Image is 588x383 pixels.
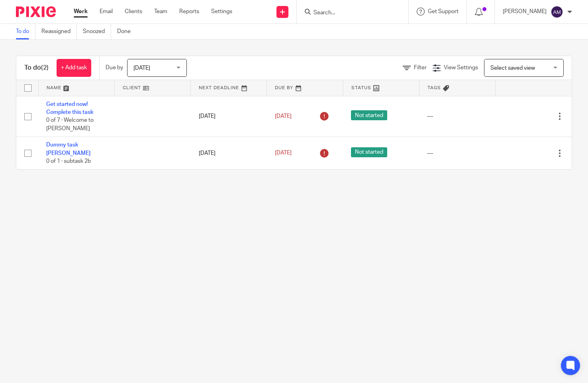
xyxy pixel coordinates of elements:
span: 0 of 7 · Welcome to [PERSON_NAME] [46,117,94,131]
a: Done [117,24,137,39]
td: [DATE] [191,96,267,137]
p: [PERSON_NAME] [503,8,547,16]
td: [DATE] [191,137,267,170]
a: To do [16,24,35,39]
a: Work [74,8,88,16]
span: Tags [427,86,441,90]
span: View Settings [444,65,478,70]
a: Settings [211,8,232,16]
a: Dummy task [PERSON_NAME] [46,142,90,156]
div: --- [427,112,487,120]
a: Reports [179,8,199,16]
a: + Add task [57,59,91,77]
span: [DATE] [275,150,292,156]
a: Reassigned [41,24,77,39]
span: Not started [351,110,387,120]
span: Select saved view [490,65,535,71]
span: Filter [414,65,427,70]
p: Due by [106,64,123,72]
h1: To do [24,64,49,72]
img: Pixie [16,6,56,17]
a: Clients [125,8,142,16]
input: Search [313,10,384,17]
a: Team [154,8,167,16]
a: Email [100,8,113,16]
span: Get Support [428,9,459,14]
div: --- [427,149,487,157]
a: Get started now! Complete this task [46,102,94,115]
a: Snoozed [83,24,111,39]
span: [DATE] [275,113,292,119]
span: Not started [351,147,387,157]
span: 0 of 1 · subtask 2b [46,158,91,164]
img: svg%3E [551,6,563,18]
span: [DATE] [133,65,150,71]
span: (2) [41,64,49,71]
